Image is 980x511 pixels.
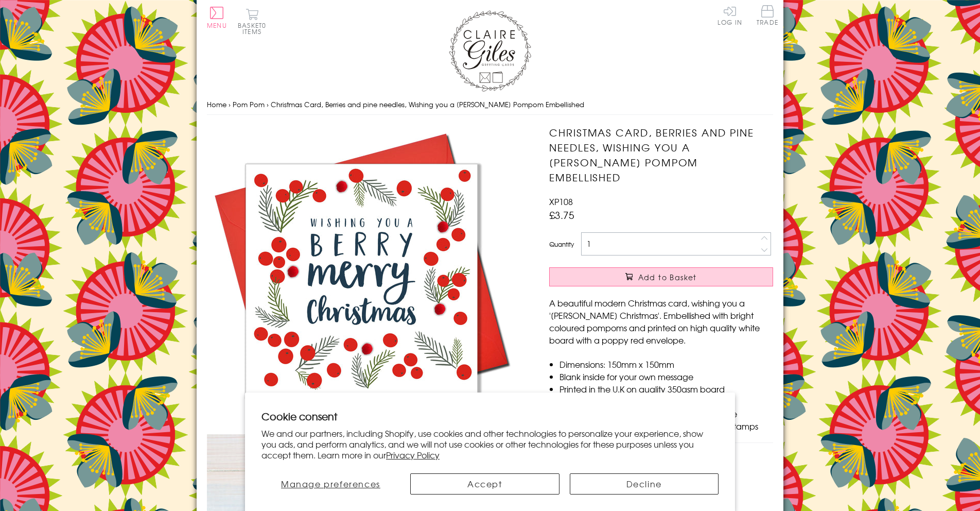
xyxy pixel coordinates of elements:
[271,99,584,109] span: Christmas Card, Berries and pine needles, Wishing you a [PERSON_NAME] Pompom Embellished
[549,208,574,222] span: £3.75
[207,7,227,28] button: Menu
[261,409,719,423] h2: Cookie consent
[559,383,773,395] li: Printed in the U.K on quality 350gsm board
[757,5,778,27] a: Trade
[549,195,573,208] span: XP108
[559,358,773,370] li: Dimensions: 150mm x 150mm
[207,125,516,434] img: Christmas Card, Berries and pine needles, Wishing you a berry Pompom Embellished
[207,99,226,109] a: Home
[549,297,773,346] p: A beautiful modern Christmas card, wishing you a '[PERSON_NAME] Christmas'. Embellished with brig...
[717,5,742,25] a: Log In
[207,21,227,30] span: Menu
[549,267,773,286] button: Add to Basket
[549,240,574,249] label: Quantity
[242,21,266,36] span: 0 items
[449,10,531,92] img: Claire Giles Greetings Cards
[281,478,380,490] span: Manage preferences
[261,428,719,460] p: We and our partners, including Shopify, use cookies and other technologies to personalize your ex...
[261,473,400,495] button: Manage preferences
[638,272,697,282] span: Add to Basket
[559,370,773,383] li: Blank inside for your own message
[229,99,231,109] span: ›
[757,5,778,25] span: Trade
[410,473,559,495] button: Accept
[238,8,266,35] button: Basket0 items
[233,99,265,109] a: Pom Pom
[267,99,269,109] span: ›
[549,125,773,184] h1: Christmas Card, Berries and pine needles, Wishing you a [PERSON_NAME] Pompom Embellished
[386,449,440,461] a: Privacy Policy
[570,473,719,495] button: Decline
[207,94,773,115] nav: breadcrumbs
